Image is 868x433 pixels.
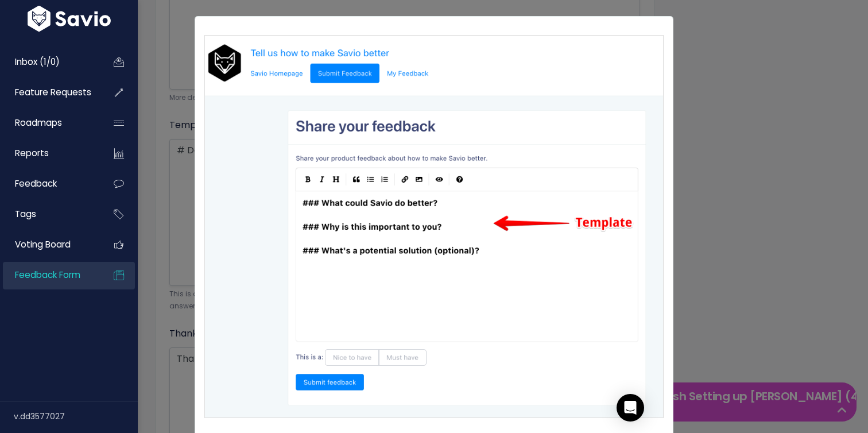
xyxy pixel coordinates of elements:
a: Roadmaps [3,110,95,136]
span: Feature Requests [15,86,91,98]
a: Feature Requests [3,79,95,106]
span: Voting Board [15,238,71,250]
a: Reports [3,140,95,167]
span: Feedback form [15,269,80,281]
a: Voting Board [3,231,95,258]
a: Feedback form [3,262,95,288]
span: Tags [15,208,36,220]
span: Inbox (1/0) [15,56,60,68]
div: Open Intercom Messenger [617,394,644,422]
img: template-example.9a08c6c5e943.png [204,35,664,418]
span: Feedback [15,177,57,190]
a: Inbox (1/0) [3,49,95,75]
a: Tags [3,201,95,227]
span: Roadmaps [15,117,62,129]
a: Feedback [3,171,95,197]
img: logo-white.9d6f32f41409.svg [25,6,114,32]
span: Reports [15,147,49,159]
div: v.dd3577027 [14,401,138,431]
